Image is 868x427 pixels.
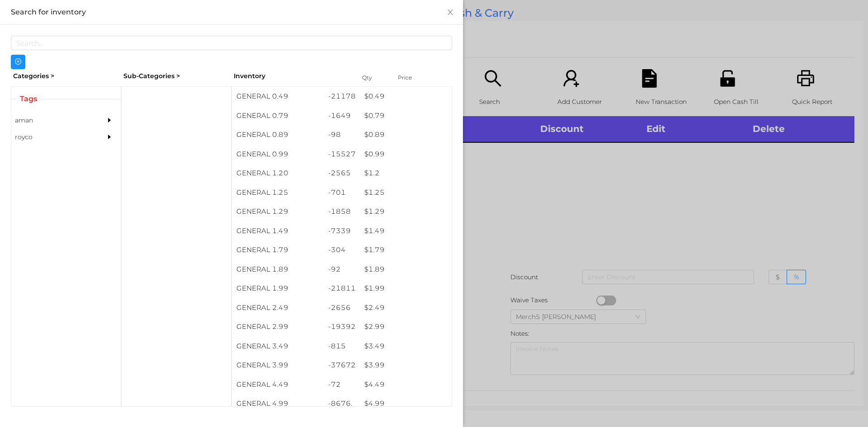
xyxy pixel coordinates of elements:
[324,375,360,394] div: -72
[232,145,324,164] div: GENERAL 0.99
[324,125,360,145] div: -98
[360,317,452,337] div: $ 2.99
[360,106,452,126] div: $ 0.79
[324,240,360,260] div: -304
[232,221,324,241] div: GENERAL 1.49
[360,164,452,183] div: $ 1.2
[324,260,360,279] div: -92
[232,375,324,394] div: GENERAL 4.49
[324,106,360,126] div: -1649
[360,394,452,413] div: $ 4.99
[234,71,351,81] div: Inventory
[360,71,387,84] div: Qty
[324,183,360,202] div: -701
[447,9,454,16] i: icon: close
[324,164,360,183] div: -2565
[324,317,360,337] div: -19392
[324,337,360,356] div: -815
[232,298,324,318] div: GENERAL 2.49
[360,125,452,145] div: $ 0.89
[324,279,360,298] div: -21811
[360,279,452,298] div: $ 1.99
[360,337,452,356] div: $ 3.49
[232,183,324,202] div: GENERAL 1.25
[360,183,452,202] div: $ 1.25
[360,260,452,279] div: $ 1.89
[360,375,452,394] div: $ 4.49
[324,356,360,375] div: -37672
[11,129,94,145] div: royco
[232,279,324,298] div: GENERAL 1.99
[360,202,452,221] div: $ 1.29
[324,298,360,318] div: -2656
[11,55,25,69] button: icon: plus-circle
[396,71,432,84] div: Price
[232,202,324,221] div: GENERAL 1.29
[324,394,360,423] div: -8676.5
[232,106,324,126] div: GENERAL 0.79
[324,221,360,241] div: -7339
[232,87,324,106] div: GENERAL 0.49
[232,125,324,145] div: GENERAL 0.89
[121,69,231,83] div: Sub-Categories >
[324,202,360,221] div: -1858
[360,356,452,375] div: $ 3.99
[15,94,42,104] span: Tags
[360,221,452,241] div: $ 1.49
[360,298,452,318] div: $ 2.49
[11,36,452,50] input: Search...
[360,145,452,164] div: $ 0.99
[324,87,360,106] div: -21178
[11,69,121,83] div: Categories >
[232,240,324,260] div: GENERAL 1.79
[324,145,360,164] div: -15527
[232,356,324,375] div: GENERAL 3.99
[360,87,452,106] div: $ 0.49
[232,164,324,183] div: GENERAL 1.20
[11,112,94,129] div: aman
[106,134,113,140] i: icon: caret-right
[232,337,324,356] div: GENERAL 3.49
[11,7,452,17] div: Search for inventory
[232,394,324,413] div: GENERAL 4.99
[232,317,324,337] div: GENERAL 2.99
[106,117,113,123] i: icon: caret-right
[360,240,452,260] div: $ 1.79
[232,260,324,279] div: GENERAL 1.89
